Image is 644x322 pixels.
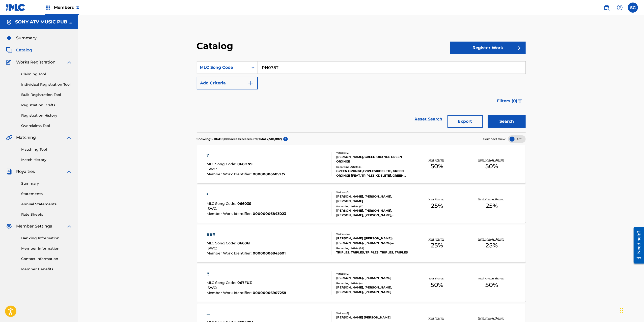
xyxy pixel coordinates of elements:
div: [PERSON_NAME] ([PERSON_NAME]), [PERSON_NAME], [PERSON_NAME] ([PERSON_NAME]), [PERSON_NAME] (PKA H... [336,236,410,245]
span: 25 % [431,201,443,210]
span: Member Settings [16,223,52,229]
button: Search [488,115,526,128]
span: 2 [76,5,79,10]
p: Total Known Shares: [478,277,505,280]
p: Showing 1 - 10 of 10,000 accessible results (Total 2,510,882 ) [197,137,282,141]
img: expand [66,223,72,229]
div: ### [207,232,286,238]
span: 50 % [431,280,443,289]
p: Total Known Shares: [478,316,505,320]
span: 066ON9 [238,162,253,166]
div: [PERSON_NAME], [PERSON_NAME], [PERSON_NAME], [PERSON_NAME] [336,285,410,294]
form: Search Form [197,61,526,133]
a: *MLC Song Code:06603SISWC:Member Work Identifier:00000006843023Writers (3)[PERSON_NAME], [PERSON_... [197,185,526,223]
iframe: Chat Widget [619,298,644,322]
img: help [617,5,623,11]
div: [PERSON_NAME], GREEN ORXNGE GREEN ORXNGE [336,155,410,164]
p: Your Shares: [429,316,445,320]
div: Recording Artists ( 3 ) [336,165,410,169]
a: Statements [21,191,72,197]
img: Member Settings [6,223,12,229]
div: Writers ( 4 ) [336,232,410,236]
div: Writers ( 2 ) [336,272,410,276]
p: Total Known Shares: [478,158,505,162]
a: Member Information [21,246,72,251]
a: ###MLC Song Code:06606IISWC:Member Work Identifier:00000006845601Writers (4)[PERSON_NAME] ([PERSO... [197,224,526,262]
img: MLC Logo [6,4,25,11]
img: Catalog [6,47,12,53]
div: [PERSON_NAME], [PERSON_NAME] [336,276,410,280]
div: Recording Artists ( 12 ) [336,205,410,208]
a: CatalogCatalog [6,47,32,53]
div: Writers ( 2 ) [336,151,410,155]
span: Matching [16,135,36,141]
span: ISWC : [207,167,218,171]
span: Member Work Identifier : [207,251,253,255]
img: Summary [6,35,12,41]
p: Your Shares: [429,198,445,201]
img: expand [66,59,72,65]
span: Works Registration [16,59,55,65]
div: [PERSON_NAME], [PERSON_NAME], [PERSON_NAME] [336,194,410,203]
span: 00000006685237 [253,172,286,176]
img: filter [518,100,522,103]
span: ISWC : [207,206,218,211]
div: MLC Song Code [200,65,245,71]
a: Public Search [602,3,612,13]
iframe: Resource Center [630,225,644,266]
a: Overclaims Tool [21,123,72,128]
h5: SONY ATV MUSIC PUB LLC [15,19,72,25]
div: ... [207,311,285,317]
span: 00000006907258 [253,291,286,295]
p: Your Shares: [429,277,445,280]
a: Match History [21,157,72,163]
a: SummarySummary [6,35,37,41]
img: Royalties [6,169,12,175]
a: Matching Tool [21,147,72,152]
a: Registration Drafts [21,103,72,108]
a: Registration History [21,113,72,118]
a: Summary [21,181,72,186]
span: 067FUZ [238,280,252,285]
span: 50 % [485,162,498,171]
span: MLC Song Code : [207,241,238,245]
a: Annual Statements [21,202,72,207]
span: 06606I [238,241,251,245]
span: MLC Song Code : [207,201,238,206]
span: 25 % [486,241,498,250]
span: Summary [16,35,37,41]
h2: Catalog [197,40,236,52]
span: Filters ( 0 ) [497,98,518,104]
button: Export [447,115,483,128]
p: Your Shares: [429,158,445,162]
div: Writers ( 3 ) [336,190,410,194]
img: expand [66,169,72,175]
a: Bulk Registration Tool [21,92,72,98]
span: 50 % [485,280,498,289]
button: Register Work [450,42,526,54]
span: 00000006845601 [253,251,286,255]
a: Banking Information [21,236,72,241]
span: Member Work Identifier : [207,172,253,176]
img: Matching [6,135,12,141]
span: ISWC : [207,285,218,290]
div: Recording Artists ( 24 ) [336,246,410,250]
span: Compact View [483,137,506,141]
div: TRIPLES, TRIPLES, TRIPLES, TRIPLES, TRIPLES [336,250,410,255]
img: expand [66,135,72,141]
div: Help [615,3,625,13]
button: Add Criteria [197,77,258,89]
div: Writers ( 1 ) [336,311,410,315]
span: 50 % [431,162,443,171]
div: [PERSON_NAME] [PERSON_NAME] [336,315,410,320]
span: MLC Song Code : [207,162,238,166]
span: 25 % [431,241,443,250]
a: Individual Registration Tool [21,82,72,87]
a: !!MLC Song Code:067FUZISWC:Member Work Identifier:00000006907258Writers (2)[PERSON_NAME], [PERSON... [197,264,526,302]
span: 00000006843023 [253,211,286,216]
span: Catalog [16,47,32,53]
a: Member Benefits [21,267,72,272]
p: Total Known Shares: [478,198,505,201]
